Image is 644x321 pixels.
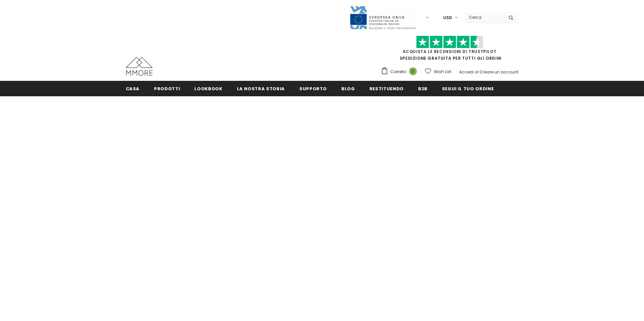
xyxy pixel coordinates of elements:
img: Fidati di Pilot Stars [416,36,483,49]
img: Casi MMORE [126,57,153,76]
a: Creare un account [480,69,518,75]
span: Carrello [390,68,406,75]
a: Javni Razpis [349,14,416,20]
a: supporto [299,81,327,96]
a: Restituendo [369,81,404,96]
a: Accedi [459,69,474,75]
input: Search Site [465,12,503,22]
span: Casa [126,86,140,92]
span: Segui il tuo ordine [442,86,494,92]
span: Lookbook [194,86,222,92]
a: B2B [418,81,428,96]
span: USD [443,14,452,21]
a: Casa [126,81,140,96]
a: Carrello 0 [381,67,420,77]
span: Restituendo [369,86,404,92]
span: SPEDIZIONE GRATUITA PER TUTTI GLI ORDINI [381,39,518,61]
a: Wish List [425,66,451,77]
a: La nostra storia [237,81,285,96]
span: 0 [409,67,417,75]
span: Wish List [434,68,451,75]
span: La nostra storia [237,86,285,92]
a: Acquista le recensioni di TrustPilot [403,49,497,54]
span: Prodotti [154,86,180,92]
span: B2B [418,86,428,92]
span: or [475,69,479,75]
a: Prodotti [154,81,180,96]
img: Javni Razpis [349,5,416,30]
span: supporto [299,86,327,92]
span: Blog [341,86,355,92]
a: Segui il tuo ordine [442,81,494,96]
a: Lookbook [194,81,222,96]
a: Blog [341,81,355,96]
